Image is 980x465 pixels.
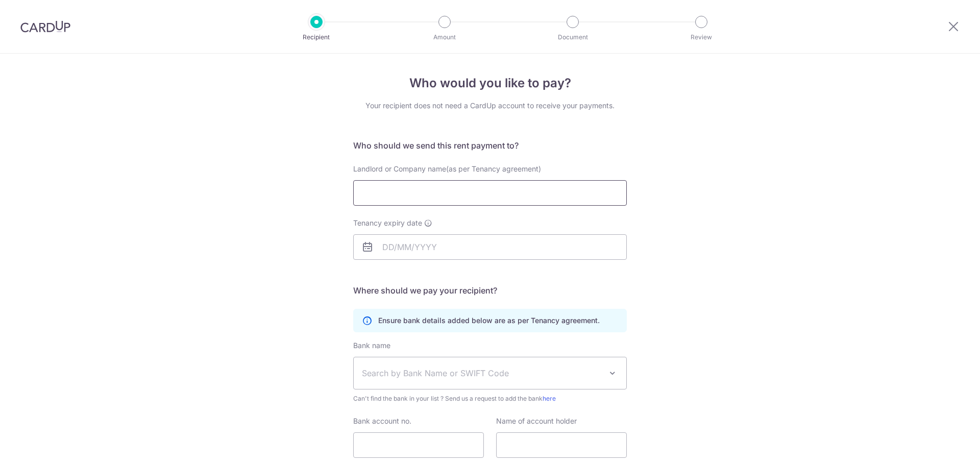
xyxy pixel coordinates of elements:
span: Can't find the bank in your list ? Send us a request to add the bank [353,394,627,404]
label: Bank name [353,340,390,351]
p: Ensure bank details added below are as per Tenancy agreement. [378,315,600,326]
h5: Where should we pay your recipient? [353,284,627,297]
label: Bank account no. [353,416,411,426]
p: Review [664,32,739,42]
a: here [543,395,556,402]
label: Name of account holder [496,416,577,426]
span: Landlord or Company name(as per Tenancy agreement) [353,164,541,173]
span: Help [23,7,44,16]
span: Tenancy expiry date [353,218,422,228]
h5: Who should we send this rent payment to? [353,139,627,152]
span: Search by Bank Name or SWIFT Code [362,367,602,379]
h4: Who would you like to pay? [353,74,627,92]
div: Your recipient does not need a CardUp account to receive your payments. [353,101,627,111]
p: Recipient [279,32,354,42]
img: CardUp [20,20,70,33]
p: Amount [407,32,482,42]
input: DD/MM/YYYY [353,234,627,260]
p: Document [535,32,610,42]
